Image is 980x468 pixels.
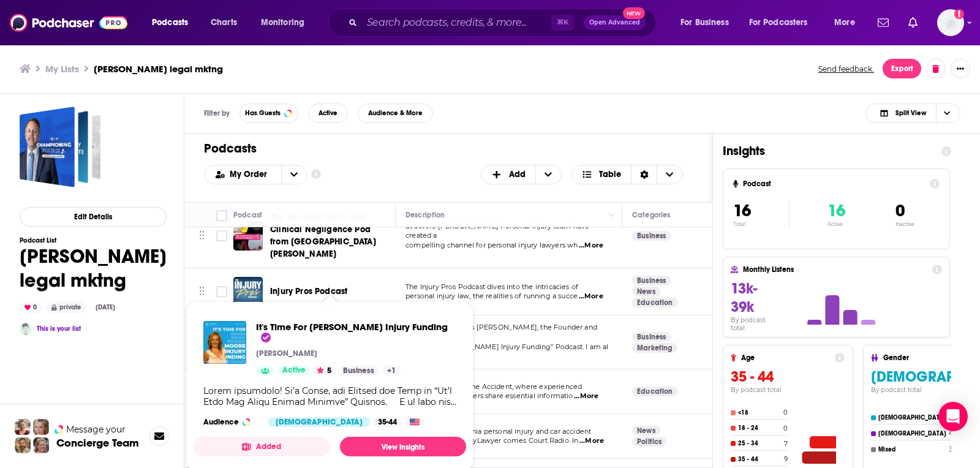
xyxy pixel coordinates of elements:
[308,104,348,123] button: Active
[203,13,244,32] a: Charts
[574,391,598,401] span: ...More
[731,368,845,386] h3: 35 - 44
[205,170,281,179] button: open menu
[20,236,167,244] h3: Podcast List
[895,200,905,221] span: 0
[954,9,964,19] svg: Add a profile image
[623,7,645,19] span: New
[382,366,401,376] a: +1
[481,165,562,184] button: + Add
[731,386,845,394] h4: By podcast total
[373,417,402,427] div: 35-44
[949,429,953,437] h4: 4
[405,241,578,249] span: compelling channel for personal injury lawyers wh
[204,141,683,156] h1: Podcasts
[783,409,788,417] h4: 0
[405,382,582,391] span: Welcome to After the Accident, where experienced
[672,13,744,32] button: open menu
[827,200,845,221] span: 16
[211,14,237,31] span: Charts
[733,221,789,227] p: Total
[362,13,551,32] input: Search podcasts, credits, & more...
[827,221,845,227] p: Active
[632,231,671,241] a: Business
[878,430,946,437] h4: [DEMOGRAPHIC_DATA]
[37,325,81,333] a: This is your list
[878,446,947,453] h4: Mixed
[203,417,258,427] h3: Audience
[233,277,263,306] img: Injury Pros Podcast
[216,230,227,241] span: Toggle select row
[826,13,870,32] button: open menu
[256,321,448,344] span: It's Time For [PERSON_NAME] Injury Funding
[895,110,926,116] span: Split View
[20,107,100,187] span: david craig legal mktng
[783,425,788,432] h4: 0
[584,15,646,30] button: Open AdvancedNew
[252,13,320,32] button: open menu
[256,349,317,358] p: [PERSON_NAME]
[20,244,167,292] h1: [PERSON_NAME] legal mktng
[216,286,227,297] span: Toggle select row
[731,316,781,332] h4: By podcast total
[340,9,668,37] div: Search podcasts, credits, & more...
[509,170,526,179] span: Add
[738,425,781,432] h4: 18 - 24
[605,208,619,223] button: Column Actions
[632,343,677,353] a: Marketing
[94,63,223,75] h3: [PERSON_NAME] legal mktng
[743,179,925,188] h4: Podcast
[233,221,263,251] img: The Personal Injury and Clinical Negligence Pod from St John’s Chambers
[358,104,433,123] button: Audience & More
[20,207,167,227] button: Edit Details
[277,366,311,376] a: Active
[203,321,246,364] a: It's Time For Moore Injury Funding
[865,104,960,123] button: Choose View
[10,11,127,34] img: Podchaser - Follow, Share and Rate Podcasts
[883,59,921,78] button: Export
[599,170,621,179] span: Table
[738,440,782,447] h4: 25 - 34
[66,423,126,436] span: Message your
[15,419,31,435] img: Sydney Profile
[937,9,964,36] button: Show profile menu
[198,227,206,245] button: Move
[738,456,782,463] h4: 35 - 44
[878,414,947,421] h4: [DEMOGRAPHIC_DATA]
[632,276,671,285] a: Business
[143,13,204,32] button: open menu
[47,302,86,313] div: private
[405,292,578,300] span: personal injury law, the realities of running a succe
[270,286,347,296] span: Injury Pros Podcast
[15,437,31,453] img: Jon Profile
[731,279,757,316] span: 13k-39k
[749,14,808,31] span: For Podcasters
[834,14,855,31] span: More
[632,332,671,342] a: Business
[20,323,32,335] img: Kelly Teemer
[405,436,578,445] span: attorneys at MyPhillyLawyer comes Court Radio. In
[571,165,684,184] button: Choose View
[340,437,466,456] a: View Insights
[20,302,42,313] div: 0
[405,222,589,240] span: St John’s [PERSON_NAME] Personal Injury team have created a
[632,298,678,308] a: Education
[951,59,970,78] button: Show More Button
[282,364,306,377] span: Active
[270,285,347,298] a: Injury Pros Podcast
[194,437,330,456] button: Added
[405,323,597,341] span: Hello everybody! It’s [PERSON_NAME], the Founder and Host of “It’s
[733,200,751,221] span: 16
[204,109,230,118] h3: Filter by
[895,221,914,227] p: Inactive
[33,419,49,435] img: Jules Profile
[784,455,788,463] h4: 9
[723,143,932,159] h1: Insights
[368,110,423,116] span: Audience & More
[579,436,604,446] span: ...More
[203,385,456,407] div: Lorem ipsumdolo! Si’a Conse, adi Elitsed doe Temp in “Ut’l Etdo Mag Aliqu Enimad Minimve” Quisnos...
[579,292,603,301] span: ...More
